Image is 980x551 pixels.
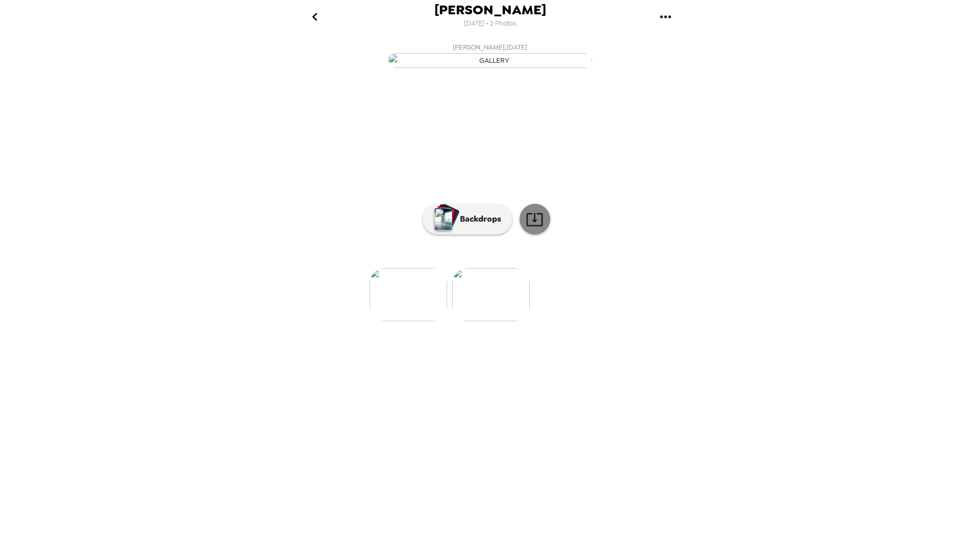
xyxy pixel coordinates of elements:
[455,213,501,225] p: Backdrops
[423,204,512,234] button: Backdrops
[434,3,546,17] span: [PERSON_NAME]
[464,17,517,31] span: [DATE] • 2 Photos
[453,41,527,53] span: [PERSON_NAME] , [DATE]
[388,53,592,68] img: gallery
[286,38,694,71] button: [PERSON_NAME],[DATE]
[452,268,530,321] img: gallery
[370,268,447,321] img: gallery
